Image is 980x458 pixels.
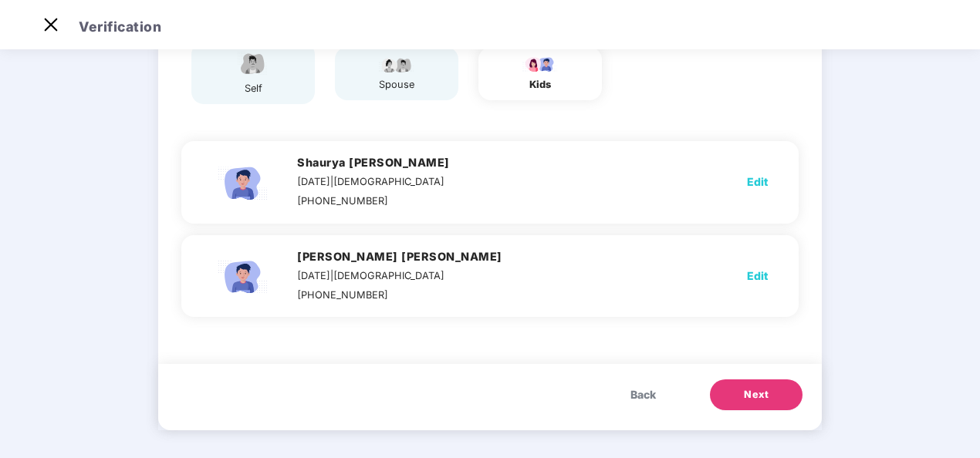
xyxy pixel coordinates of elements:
div: [PHONE_NUMBER] [297,288,502,303]
img: svg+xml;base64,PHN2ZyB4bWxucz0iaHR0cDovL3d3dy53My5vcmcvMjAwMC9zdmciIHdpZHRoPSI3OS4wMzciIGhlaWdodD... [521,55,559,73]
h4: [PERSON_NAME] [PERSON_NAME] [297,249,502,264]
button: Edit [747,264,768,288]
img: svg+xml;base64,PHN2ZyBpZD0iQ2hpbGRfbWFsZV9pY29uIiB4bWxucz0iaHR0cDovL3d3dy53My5vcmcvMjAwMC9zdmciIH... [212,249,274,303]
div: self [234,81,272,96]
button: Next [710,379,803,410]
span: | [DEMOGRAPHIC_DATA] [330,270,444,281]
img: svg+xml;base64,PHN2ZyBpZD0iRW1wbG95ZWVfbWFsZSIgeG1sbnM9Imh0dHA6Ly93d3cudzMub3JnLzIwMDAvc3ZnIiB3aW... [234,50,272,77]
span: Back [630,386,656,403]
span: | [DEMOGRAPHIC_DATA] [330,176,444,187]
div: [PHONE_NUMBER] [297,194,450,209]
button: Edit [747,170,768,194]
span: Edit [747,173,768,190]
div: kids [521,77,559,93]
img: svg+xml;base64,PHN2ZyB4bWxucz0iaHR0cDovL3d3dy53My5vcmcvMjAwMC9zdmciIHdpZHRoPSI5Ny44OTciIGhlaWdodD... [377,55,416,73]
div: spouse [377,77,416,93]
div: [DATE] [297,174,450,190]
img: svg+xml;base64,PHN2ZyBpZD0iQ2hpbGRfbWFsZV9pY29uIiB4bWxucz0iaHR0cDovL3d3dy53My5vcmcvMjAwMC9zdmciIH... [212,155,274,209]
div: [DATE] [297,268,502,284]
span: Next [744,387,769,402]
h4: Shaurya [PERSON_NAME] [297,155,450,170]
button: Back [615,379,671,410]
span: Edit [747,268,768,285]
